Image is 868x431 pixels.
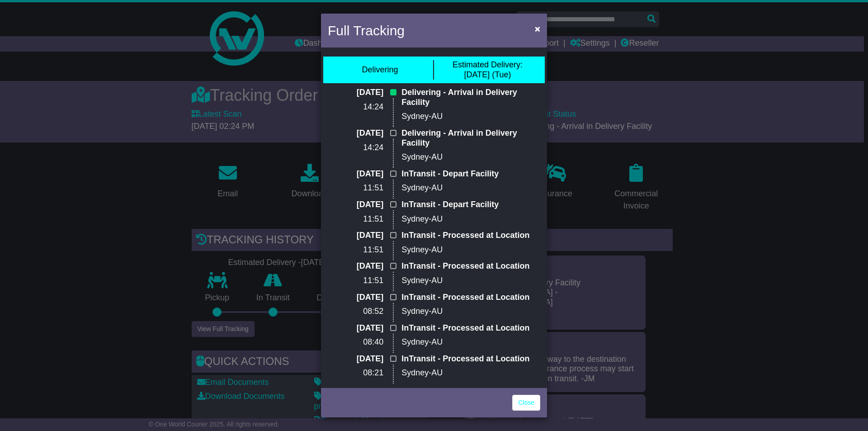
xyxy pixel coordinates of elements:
p: Sydney-AU [401,368,540,378]
span: Estimated Delivery: [453,60,523,69]
p: 08:40 [328,337,383,347]
p: InTransit - Processed at Location [401,293,540,303]
p: Sydney-AU [401,214,540,224]
div: [DATE] (Tue) [453,60,523,80]
p: [DATE] [328,354,383,364]
p: InTransit - Depart Facility [401,200,540,210]
p: Sydney-AU [401,337,540,347]
p: 08:21 [328,368,383,378]
p: InTransit - Processed at Location [401,231,540,241]
p: 14:24 [328,143,383,153]
p: Delivering - Arrival in Delivery Facility [401,128,540,148]
p: Sydney-AU [401,152,540,162]
p: Sydney-AU [401,183,540,193]
p: 14:24 [328,102,383,112]
button: Close [530,19,545,38]
p: [DATE] [328,231,383,241]
p: [DATE] [328,128,383,138]
p: [DATE] [328,169,383,179]
h4: Full Tracking [328,20,405,41]
p: Delivering - Arrival in Delivery Facility [401,88,540,107]
p: Sydney-AU [401,276,540,286]
p: Sydney-AU [401,307,540,317]
p: InTransit - Processed at Location [401,261,540,271]
p: 08:52 [328,307,383,317]
span: × [535,24,540,34]
p: 11:51 [328,183,383,193]
p: [DATE] [328,200,383,210]
p: InTransit - Processed at Location [401,385,540,395]
p: InTransit - Processed at Location [401,354,540,364]
p: [DATE] [328,261,383,271]
p: [DATE] [328,323,383,333]
p: Sydney-AU [401,112,540,122]
a: Close [512,395,540,411]
p: InTransit - Depart Facility [401,169,540,179]
p: [DATE] [328,385,383,395]
p: 11:51 [328,245,383,255]
p: 11:51 [328,214,383,224]
p: InTransit - Processed at Location [401,323,540,333]
p: 11:51 [328,276,383,286]
div: Delivering [362,65,398,75]
p: [DATE] [328,293,383,303]
p: [DATE] [328,88,383,98]
p: Sydney-AU [401,245,540,255]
